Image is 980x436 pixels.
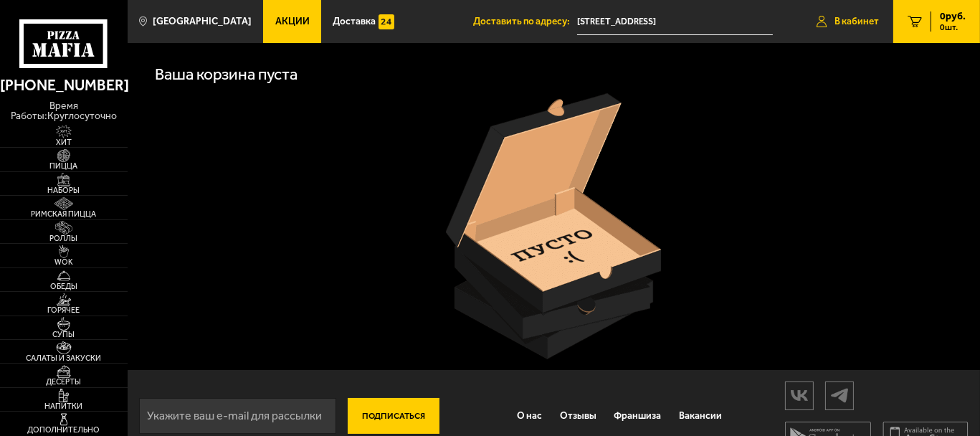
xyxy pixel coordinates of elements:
h1: Ваша корзина пуста [155,67,298,83]
span: 0 шт. [940,23,966,32]
input: Укажите ваш e-mail для рассылки [139,398,336,434]
input: Ваш адрес доставки [577,9,773,35]
img: vk [786,383,813,408]
span: В кабинет [834,16,879,27]
span: Акции [275,16,310,27]
span: 0 руб. [940,11,966,22]
a: Вакансии [670,399,731,432]
span: Санкт-Петербург, Пейзажная улица, 30 [577,9,773,35]
button: Подписаться [348,398,439,434]
img: 15daf4d41897b9f0e9f617042186c801.svg [379,14,394,29]
img: пустая коробка [446,93,661,359]
a: Отзывы [551,399,605,432]
a: О нас [508,399,551,432]
span: [GEOGRAPHIC_DATA] [153,16,252,27]
img: tg [826,383,853,408]
a: Франшиза [605,399,670,432]
span: Доставить по адресу: [473,16,577,27]
span: Доставка [333,16,376,27]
